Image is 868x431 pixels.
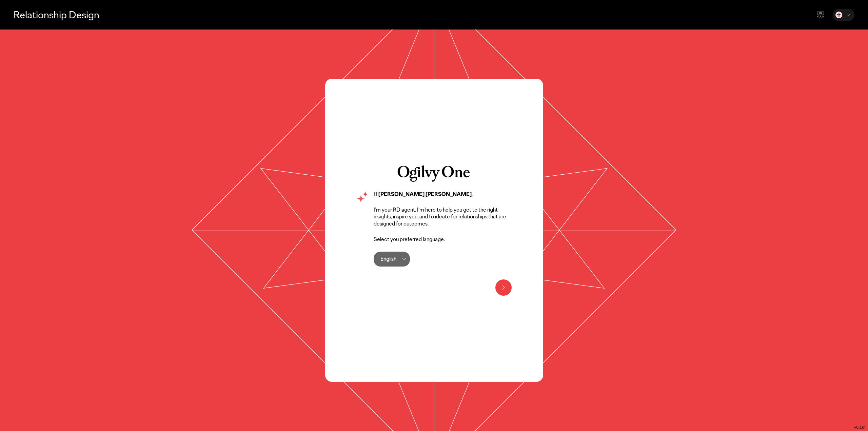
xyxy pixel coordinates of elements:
p: Hi , [374,191,512,198]
p: I’m your RD agent. I’m here to help you get to the right insights, inspire you, and to ideate for... [374,207,512,228]
div: English [380,252,396,267]
div: Send feedback [812,7,829,23]
img: Hock Lai Kenneth Goh [835,12,842,18]
p: Relationship Design [14,8,99,22]
strong: [PERSON_NAME] [PERSON_NAME] [378,191,472,198]
p: Select you preferred language. [374,236,512,243]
